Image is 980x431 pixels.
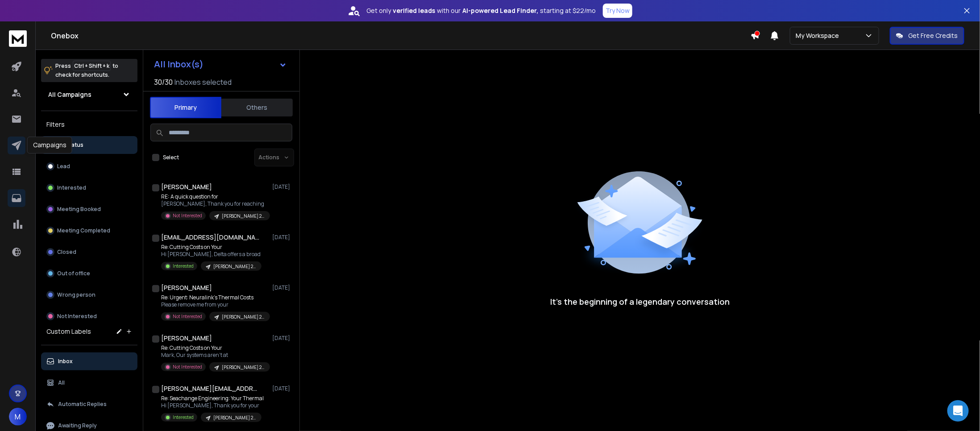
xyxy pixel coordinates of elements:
p: [PERSON_NAME] 2K Campaign [213,414,256,421]
p: Interested [173,414,194,421]
p: Try Now [606,6,630,15]
p: Interested [173,263,194,269]
label: Select [163,154,179,161]
p: [DATE] [272,284,292,291]
strong: AI-powered Lead Finder, [462,6,538,15]
button: Out of office [41,265,137,282]
p: [DATE] [272,385,292,392]
span: 30 / 30 [154,77,173,87]
button: Wrong person [41,286,137,304]
p: Hi [PERSON_NAME], Delta offers a broad [161,251,262,258]
p: All [58,379,65,386]
button: Inbox [41,352,137,370]
p: It’s the beginning of a legendary conversation [550,295,730,308]
h1: [EMAIL_ADDRESS][DOMAIN_NAME] [161,233,259,242]
h3: Custom Labels [46,327,91,336]
p: My Workspace [796,31,843,40]
button: All Inbox(s) [147,55,294,73]
button: Not Interested [41,307,137,325]
p: Not Interested [173,364,202,370]
img: logo [9,30,27,47]
h1: Onebox [51,30,751,41]
p: Please remove me from your [161,301,268,308]
h3: Filters [41,118,137,131]
h1: All Campaigns [48,90,91,99]
p: Get Free Credits [909,31,958,40]
h1: [PERSON_NAME] [161,283,212,292]
button: Meeting Booked [41,200,137,218]
p: Automatic Replies [58,401,107,408]
p: Out of office [57,270,90,277]
button: All [41,374,137,392]
button: M [9,408,27,426]
p: Hi [PERSON_NAME], Thank you for your [161,402,264,409]
p: [PERSON_NAME] 2K Campaign [222,213,265,220]
button: Meeting Completed [41,222,137,240]
p: Re: Cutting Costs on Your [161,344,268,352]
p: Lead [57,163,70,170]
p: [PERSON_NAME] 2K Campaign [222,314,265,320]
h1: [PERSON_NAME] [161,182,212,191]
button: Lead [41,157,137,175]
p: Press to check for shortcuts. [55,62,118,79]
p: Re: Seachange Engineering: Your Thermal [161,395,264,402]
h1: [PERSON_NAME] [161,334,212,343]
p: Meeting Completed [57,227,110,234]
p: RE: A quick question for [161,193,268,200]
p: Not Interested [173,313,202,320]
div: Open Intercom Messenger [947,400,969,422]
button: Get Free Credits [890,27,964,45]
h3: Inboxes selected [174,77,232,87]
p: [PERSON_NAME] 2K Campaign [213,263,256,270]
p: [DATE] [272,335,292,342]
h1: [PERSON_NAME][EMAIL_ADDRESS][DOMAIN_NAME] [161,384,259,393]
div: Campaigns [27,137,72,153]
p: Meeting Booked [57,206,101,213]
p: Wrong person [57,291,96,298]
button: Others [221,98,293,117]
strong: verified leads [393,6,435,15]
p: Inbox [58,358,73,365]
span: Ctrl + Shift + k [73,61,111,71]
p: [DATE] [272,183,292,191]
button: All Campaigns [41,86,137,104]
button: Try Now [603,4,632,18]
button: Primary [150,97,221,118]
p: Not Interested [173,212,202,219]
p: Not Interested [57,313,97,320]
p: [PERSON_NAME] 2K Campaign [222,364,265,371]
button: Closed [41,243,137,261]
h1: All Inbox(s) [154,60,203,69]
p: Interested [57,184,86,191]
p: Mark, Our systems aren't at [161,352,268,359]
p: Re: Cutting Costs on Your [161,244,262,251]
p: Re: Urgent: Neuralink's Thermal Costs [161,294,268,301]
p: [DATE] [272,234,292,241]
button: All Status [41,136,137,154]
button: Automatic Replies [41,395,137,413]
p: Awaiting Reply [58,422,97,429]
p: Get only with our starting at $22/mo [366,6,596,15]
p: [PERSON_NAME], Thank you for reaching [161,200,268,207]
p: Closed [57,249,76,256]
button: Interested [41,179,137,197]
